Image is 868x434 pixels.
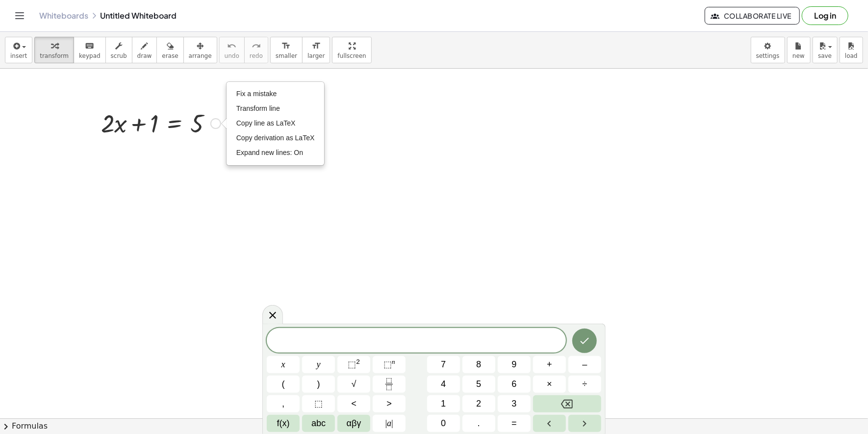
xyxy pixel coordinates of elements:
[270,37,303,63] button: format_sizesmaller
[351,397,357,410] span: <
[10,52,27,59] span: insert
[441,358,446,371] span: 7
[348,359,356,369] span: ⬚
[302,37,330,63] button: format_sizelarger
[427,415,460,432] button: 0
[314,397,323,410] span: ⬚
[332,37,371,63] button: fullscreen
[236,149,303,156] span: Expand new lines: On
[462,395,495,412] button: 2
[156,37,183,63] button: erase
[311,40,321,52] i: format_size
[227,40,236,52] i: undo
[462,415,495,432] button: .
[337,52,366,59] span: fullscreen
[498,395,531,412] button: 3
[276,52,297,59] span: smaller
[105,37,132,63] button: scrub
[302,415,335,432] button: Alphabet
[302,395,335,412] button: Placeholder
[582,358,587,371] span: –
[162,52,178,59] span: erase
[39,11,88,21] a: Whiteboards
[476,358,481,371] span: 8
[250,52,263,59] span: redo
[347,417,361,430] span: αβγ
[219,37,245,63] button: undoundo
[792,52,805,59] span: new
[568,415,601,432] button: Right arrow
[476,378,481,391] span: 5
[236,90,277,98] span: Fix a mistake
[547,378,552,391] span: ×
[12,8,27,24] button: Toggle navigation
[751,37,785,63] button: settings
[533,376,566,393] button: Times
[427,356,460,373] button: 7
[373,395,406,412] button: Greater than
[533,395,601,412] button: Backspace
[373,415,406,432] button: Absolute value
[311,417,326,430] span: abc
[337,395,370,412] button: Less than
[317,378,320,391] span: )
[568,356,601,373] button: Minus
[225,52,239,59] span: undo
[391,418,393,428] span: |
[845,52,858,59] span: load
[386,397,392,410] span: >
[236,119,296,127] span: Copy line as LaTeX
[498,356,531,373] button: 9
[498,415,531,432] button: Equals
[713,11,791,20] span: Collaborate Live
[511,378,516,391] span: 6
[337,376,370,393] button: Square root
[478,417,480,430] span: .
[317,358,321,371] span: y
[137,52,152,59] span: draw
[511,397,516,410] span: 3
[244,37,268,63] button: redoredo
[813,37,838,63] button: save
[462,376,495,393] button: 5
[267,415,300,432] button: Functions
[34,37,74,63] button: transform
[427,376,460,393] button: 4
[337,415,370,432] button: Greek alphabet
[281,358,285,371] span: x
[282,397,284,410] span: ,
[583,378,587,391] span: ÷
[356,358,360,365] sup: 2
[427,395,460,412] button: 1
[337,356,370,373] button: Squared
[385,418,387,428] span: |
[132,37,157,63] button: draw
[352,378,357,391] span: √
[568,376,601,393] button: Divide
[267,376,300,393] button: (
[111,52,127,59] span: scrub
[281,40,291,52] i: format_size
[302,376,335,393] button: )
[392,358,395,365] sup: n
[307,52,325,59] span: larger
[252,40,261,52] i: redo
[302,356,335,373] button: y
[277,417,290,430] span: f(x)
[476,397,481,410] span: 2
[441,417,446,430] span: 0
[787,37,811,63] button: new
[802,6,848,25] button: Log in
[79,52,101,59] span: keypad
[441,378,446,391] span: 4
[282,378,285,391] span: (
[547,358,552,371] span: +
[572,329,597,353] button: Done
[183,37,217,63] button: arrange
[441,397,446,410] span: 1
[373,376,406,393] button: Fraction
[267,395,300,412] button: ,
[511,417,517,430] span: =
[236,134,315,142] span: Copy derivation as LaTeX
[818,52,832,59] span: save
